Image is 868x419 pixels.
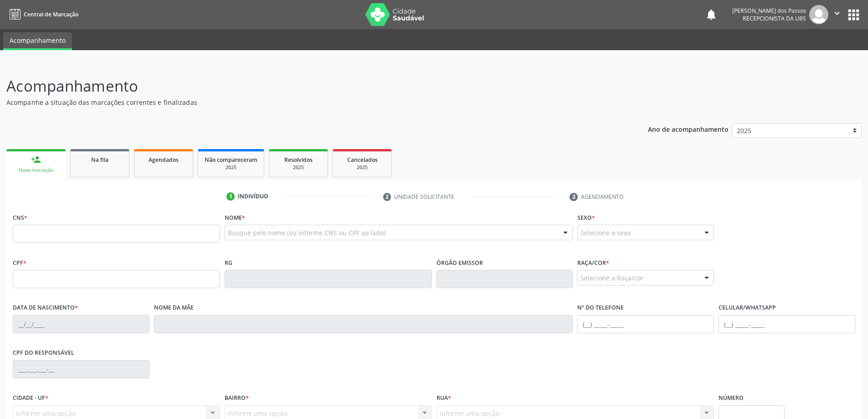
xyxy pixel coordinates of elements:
label: Celular/WhatsApp [719,301,776,315]
span: Agendados [149,156,179,164]
p: Acompanhe a situação das marcações correntes e finalizadas [6,98,605,107]
i:  [832,8,842,18]
input: __/__/____ [13,315,149,333]
p: Ano de acompanhamento [648,123,729,134]
button: apps [846,7,862,23]
span: Central de Marcação [24,10,78,18]
label: CPF do responsável [13,346,74,360]
input: (__) _____-_____ [577,315,714,333]
span: Selecione a Raça/cor [580,273,643,283]
label: CNS [13,211,27,225]
label: Nome da mãe [154,301,194,315]
label: RG [225,256,232,270]
label: Data de nascimento [13,301,78,315]
div: 2025 [205,164,257,171]
div: 2025 [276,164,321,171]
div: Nova marcação [13,167,59,174]
label: Número [719,391,744,405]
p: Acompanhamento [6,75,605,98]
span: Selecione o sexo [580,228,631,238]
span: Recepcionista da UBS [743,15,806,22]
label: CPF [13,256,26,270]
a: Central de Marcação [6,7,78,22]
span: Não compareceram [205,156,257,164]
label: Nome [225,211,245,225]
span: Cancelados [347,156,378,164]
button:  [828,5,846,24]
div: 2025 [339,164,385,171]
button: notifications [705,8,718,21]
img: img [809,5,828,24]
a: Acompanhamento [3,32,72,50]
label: Raça/cor [577,256,609,270]
input: (__) _____-_____ [719,315,855,333]
div: person_add [31,155,41,165]
label: Rua [437,391,451,405]
span: Na fila [91,156,108,164]
label: Nº do Telefone [577,301,624,315]
label: Bairro [225,391,249,405]
label: Sexo [577,211,595,225]
div: 1 [226,192,235,201]
div: [PERSON_NAME] dos Passos [732,7,806,15]
span: Busque pelo nome (ou informe CNS ou CPF ao lado) [228,228,385,238]
label: Órgão emissor [437,256,483,270]
span: Resolvidos [284,156,313,164]
input: ___.___.___-__ [13,360,149,378]
div: Indivíduo [238,192,268,201]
